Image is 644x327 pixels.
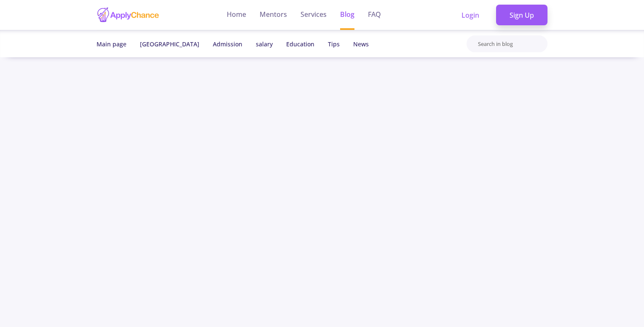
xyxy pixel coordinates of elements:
img: applychance logo [97,7,160,23]
a: Admission [213,40,242,48]
a: Education [286,40,314,48]
a: Login [448,5,493,26]
a: Sign Up [496,5,547,26]
a: News [353,40,369,48]
a: Tips [328,40,340,48]
span: Main page [97,40,126,48]
a: [GEOGRAPHIC_DATA] [140,40,199,48]
input: Search in blog [477,38,547,50]
a: salary [256,40,273,48]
